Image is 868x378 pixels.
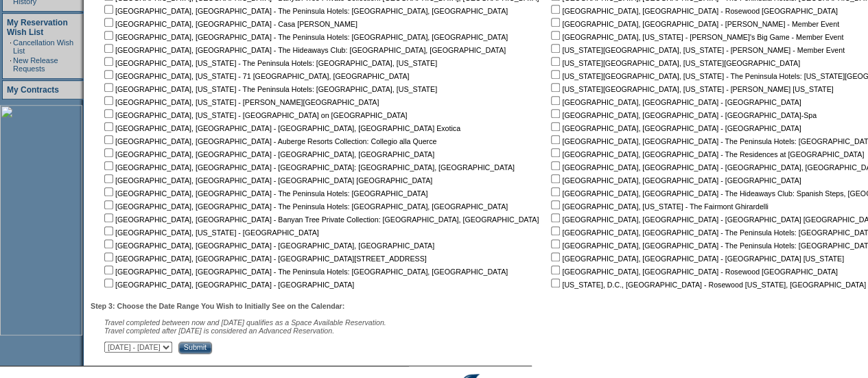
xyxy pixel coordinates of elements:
[548,150,864,158] nobr: [GEOGRAPHIC_DATA], [GEOGRAPHIC_DATA] - The Residences at [GEOGRAPHIC_DATA]
[102,228,319,237] nobr: [GEOGRAPHIC_DATA], [US_STATE] - [GEOGRAPHIC_DATA]
[548,7,837,15] nobr: [GEOGRAPHIC_DATA], [GEOGRAPHIC_DATA] - Rosewood [GEOGRAPHIC_DATA]
[10,56,12,73] td: ·
[102,7,508,15] nobr: [GEOGRAPHIC_DATA], [GEOGRAPHIC_DATA] - The Peninsula Hotels: [GEOGRAPHIC_DATA], [GEOGRAPHIC_DATA]
[548,20,839,28] nobr: [GEOGRAPHIC_DATA], [GEOGRAPHIC_DATA] - [PERSON_NAME] - Member Event
[102,163,515,172] nobr: [GEOGRAPHIC_DATA], [GEOGRAPHIC_DATA] - [GEOGRAPHIC_DATA]: [GEOGRAPHIC_DATA], [GEOGRAPHIC_DATA]
[102,20,357,28] nobr: [GEOGRAPHIC_DATA], [GEOGRAPHIC_DATA] - Casa [PERSON_NAME]
[548,268,837,276] nobr: [GEOGRAPHIC_DATA], [GEOGRAPHIC_DATA] - Rosewood [GEOGRAPHIC_DATA]
[102,137,436,145] nobr: [GEOGRAPHIC_DATA], [GEOGRAPHIC_DATA] - Auberge Resorts Collection: Collegio alla Querce
[548,124,801,132] nobr: [GEOGRAPHIC_DATA], [GEOGRAPHIC_DATA] - [GEOGRAPHIC_DATA]
[102,176,432,185] nobr: [GEOGRAPHIC_DATA], [GEOGRAPHIC_DATA] - [GEOGRAPHIC_DATA] [GEOGRAPHIC_DATA]
[102,72,409,80] nobr: [GEOGRAPHIC_DATA], [US_STATE] - 71 [GEOGRAPHIC_DATA], [GEOGRAPHIC_DATA]
[102,46,506,54] nobr: [GEOGRAPHIC_DATA], [GEOGRAPHIC_DATA] - The Hideaways Club: [GEOGRAPHIC_DATA], [GEOGRAPHIC_DATA]
[102,189,427,198] nobr: [GEOGRAPHIC_DATA], [GEOGRAPHIC_DATA] - The Peninsula Hotels: [GEOGRAPHIC_DATA]
[548,111,817,119] nobr: [GEOGRAPHIC_DATA], [GEOGRAPHIC_DATA] - [GEOGRAPHIC_DATA]-Spa
[548,281,866,289] nobr: [US_STATE], D.C., [GEOGRAPHIC_DATA] - Rosewood [US_STATE], [GEOGRAPHIC_DATA]
[7,85,59,95] a: My Contracts
[548,59,800,67] nobr: [US_STATE][GEOGRAPHIC_DATA], [US_STATE][GEOGRAPHIC_DATA]
[548,255,844,263] nobr: [GEOGRAPHIC_DATA], [GEOGRAPHIC_DATA] - [GEOGRAPHIC_DATA] [US_STATE]
[102,33,508,41] nobr: [GEOGRAPHIC_DATA], [GEOGRAPHIC_DATA] - The Peninsula Hotels: [GEOGRAPHIC_DATA], [GEOGRAPHIC_DATA]
[548,176,801,185] nobr: [GEOGRAPHIC_DATA], [GEOGRAPHIC_DATA] - [GEOGRAPHIC_DATA]
[7,18,68,37] a: My Reservation Wish List
[102,268,508,276] nobr: [GEOGRAPHIC_DATA], [GEOGRAPHIC_DATA] - The Peninsula Hotels: [GEOGRAPHIC_DATA], [GEOGRAPHIC_DATA]
[104,327,334,335] nobr: Travel completed after [DATE] is considered an Advanced Reservation.
[548,85,833,93] nobr: [US_STATE][GEOGRAPHIC_DATA], [US_STATE] - [PERSON_NAME] [US_STATE]
[102,98,379,106] nobr: [GEOGRAPHIC_DATA], [US_STATE] - [PERSON_NAME][GEOGRAPHIC_DATA]
[102,85,437,93] nobr: [GEOGRAPHIC_DATA], [US_STATE] - The Peninsula Hotels: [GEOGRAPHIC_DATA], [US_STATE]
[548,46,845,54] nobr: [US_STATE][GEOGRAPHIC_DATA], [US_STATE] - [PERSON_NAME] - Member Event
[102,255,427,263] nobr: [GEOGRAPHIC_DATA], [GEOGRAPHIC_DATA] - [GEOGRAPHIC_DATA][STREET_ADDRESS]
[102,59,437,67] nobr: [GEOGRAPHIC_DATA], [US_STATE] - The Peninsula Hotels: [GEOGRAPHIC_DATA], [US_STATE]
[548,33,843,41] nobr: [GEOGRAPHIC_DATA], [US_STATE] - [PERSON_NAME]'s Big Game - Member Event
[102,241,434,250] nobr: [GEOGRAPHIC_DATA], [GEOGRAPHIC_DATA] - [GEOGRAPHIC_DATA], [GEOGRAPHIC_DATA]
[102,281,354,289] nobr: [GEOGRAPHIC_DATA], [GEOGRAPHIC_DATA] - [GEOGRAPHIC_DATA]
[13,56,58,73] a: New Release Requests
[102,124,460,132] nobr: [GEOGRAPHIC_DATA], [GEOGRAPHIC_DATA] - [GEOGRAPHIC_DATA], [GEOGRAPHIC_DATA] Exotica
[10,38,12,55] td: ·
[178,342,212,354] input: Submit
[91,302,344,310] b: Step 3: Choose the Date Range You Wish to Initially See on the Calendar:
[13,38,73,55] a: Cancellation Wish List
[548,98,801,106] nobr: [GEOGRAPHIC_DATA], [GEOGRAPHIC_DATA] - [GEOGRAPHIC_DATA]
[102,202,508,211] nobr: [GEOGRAPHIC_DATA], [GEOGRAPHIC_DATA] - The Peninsula Hotels: [GEOGRAPHIC_DATA], [GEOGRAPHIC_DATA]
[548,202,768,211] nobr: [GEOGRAPHIC_DATA], [US_STATE] - The Fairmont Ghirardelli
[102,150,434,158] nobr: [GEOGRAPHIC_DATA], [GEOGRAPHIC_DATA] - [GEOGRAPHIC_DATA], [GEOGRAPHIC_DATA]
[104,318,386,327] span: Travel completed between now and [DATE] qualifies as a Space Available Reservation.
[102,111,407,119] nobr: [GEOGRAPHIC_DATA], [US_STATE] - [GEOGRAPHIC_DATA] on [GEOGRAPHIC_DATA]
[102,215,539,224] nobr: [GEOGRAPHIC_DATA], [GEOGRAPHIC_DATA] - Banyan Tree Private Collection: [GEOGRAPHIC_DATA], [GEOGRA...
